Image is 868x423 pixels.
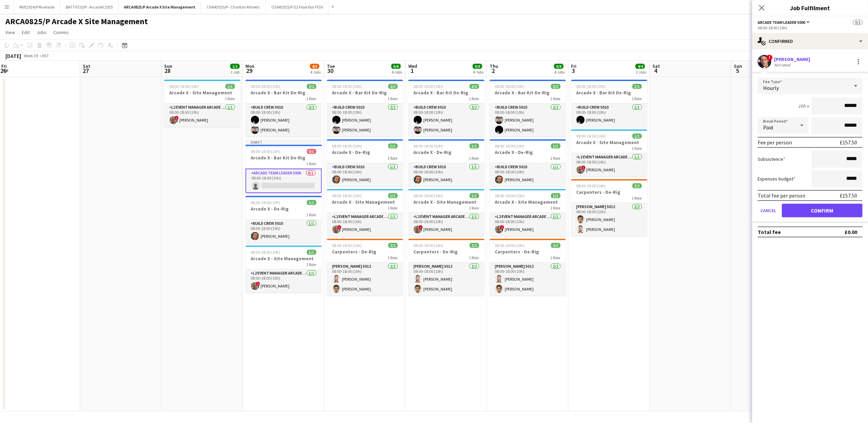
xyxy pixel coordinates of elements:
div: 4 Jobs [473,69,484,75]
h3: Carpenters - De-Rig [490,249,566,255]
div: 10h x [798,103,809,109]
app-job-card: 08:00-18:00 (10h)2/2Carpenters - De-Rig1 Role[PERSON_NAME] 50122/208:00-18:00 (10h)[PERSON_NAME][... [490,239,566,296]
app-card-role: Build Crew 50102/208:00-18:00 (10h)[PERSON_NAME][PERSON_NAME] [490,104,566,137]
span: ! [256,282,260,286]
app-job-card: 08:00-18:00 (10h)1/1Arcade X - Site Management1 RoleL2 Event Manager Arcade 50061/108:00-18:00 (1... [571,129,647,176]
span: Tue [327,63,335,69]
span: 27 [82,67,90,75]
span: 6/6 [554,64,564,69]
span: 26 [0,67,7,75]
div: 4 Jobs [554,69,565,75]
span: 1 Role [225,96,235,101]
app-job-card: 08:00-18:00 (10h)1/1Arcade X - Bar Kit De-Rig1 RoleBuild Crew 50101/108:00-18:00 (10h)[PERSON_NAME] [571,80,647,127]
h3: Arcade X - Site Management [164,90,240,96]
span: Thu [490,63,498,69]
span: 1 Role [469,96,479,101]
span: Mon [246,63,254,69]
span: 1/1 [551,193,561,198]
span: 08:00-18:00 (10h) [414,193,443,198]
span: 2/2 [551,84,561,89]
a: View [3,28,18,37]
div: [PERSON_NAME] [774,56,810,62]
app-job-card: 08:00-18:00 (10h)1/1Arcade X - Site Management1 RoleL2 Event Manager Arcade 50061/108:00-18:00 (1... [246,246,322,293]
span: 08:00-18:00 (10h) [251,250,281,255]
h3: Arcade X - De-Rig [327,149,403,155]
app-job-card: 08:00-18:00 (10h)1/1Arcade X - De-Rig1 RoleBuild Crew 50101/108:00-18:00 (10h)[PERSON_NAME] [408,139,485,186]
span: 3 [570,67,577,75]
app-job-card: 08:00-18:00 (10h)1/1Arcade X - De-Rig1 RoleBuild Crew 50101/108:00-18:00 (10h)[PERSON_NAME] [246,196,322,243]
span: 08:00-18:00 (10h) [332,84,362,89]
span: 5 [733,67,742,75]
span: 1 Role [551,156,561,161]
span: 2/2 [470,84,479,89]
span: ! [175,116,179,120]
button: BATT0725/P - ArcadeX 2025 [60,0,119,14]
span: 08:00-18:00 (10h) [251,149,281,154]
span: 1/1 [388,193,398,198]
div: Total fee [758,229,781,235]
span: 08:00-18:00 (10h) [577,134,606,139]
span: 2/2 [388,84,398,89]
app-job-card: 08:00-18:00 (10h)1/1Arcade X - Site Management1 RoleL2 Event Manager Arcade 50061/108:00-18:00 (1... [408,189,485,236]
span: 08:00-18:00 (10h) [414,243,443,248]
span: 1 Role [388,205,398,210]
app-job-card: 08:00-18:00 (10h)1/1Arcade X - De-Rig1 RoleBuild Crew 50101/108:00-18:00 (10h)[PERSON_NAME] [490,139,566,186]
span: 08:00-18:00 (10h) [495,143,525,148]
span: 1 Role [388,255,398,260]
button: ARCA0825/P Arcade X Site Management [119,0,201,14]
span: 1 Role [551,96,561,101]
span: 1 Role [306,96,316,101]
h3: Carpenters - De-Rig [327,249,403,255]
h1: ARCA0825/P Arcade X Site Management [5,16,148,27]
span: 1 Role [388,96,398,101]
span: Paid [763,124,773,131]
button: RIVE2024/P Riverside [14,0,60,14]
h3: Arcade X - Bar Kit De-Rig [246,155,322,161]
h3: Arcade X - Bar Kit De-Rig [408,90,485,96]
span: ! [582,166,586,170]
div: Draft08:00-18:00 (10h)0/1Arcade X - Bar Kit De-Rig1 RoleArcade Team Leader 50060/108:00-18:00 (10h) [246,139,322,193]
div: 08:00-18:00 (10h)2/2Arcade X - Bar Kit De-Rig1 RoleBuild Crew 50102/208:00-18:00 (10h)[PERSON_NAM... [246,80,322,137]
span: 1 Role [306,161,316,166]
app-job-card: 08:00-18:00 (10h)1/1Arcade X - Site Management1 RoleL2 Event Manager Arcade 50061/108:00-18:00 (1... [327,189,403,236]
div: 08:00-18:00 (10h)2/2Arcade X - Bar Kit De-Rig1 RoleBuild Crew 50102/208:00-18:00 (10h)[PERSON_NAM... [408,80,485,137]
h3: Carpenters - De-Rig [571,189,647,195]
span: 1 Role [469,205,479,210]
span: 1/1 [470,193,479,198]
h3: Arcade X - Bar Kit De-Rig [490,90,566,96]
a: Jobs [34,28,49,37]
app-job-card: 08:00-18:00 (10h)2/2Arcade X - Bar Kit De-Rig1 RoleBuild Crew 50102/208:00-18:00 (10h)[PERSON_NAM... [490,80,566,137]
label: Expenses budget [758,176,795,182]
div: Confirmed [752,33,868,49]
app-job-card: 08:00-18:00 (10h)2/2Arcade X - Bar Kit De-Rig1 RoleBuild Crew 50102/208:00-18:00 (10h)[PERSON_NAM... [327,80,403,137]
a: Comms [51,28,72,37]
h3: Arcade X - Site Management [327,199,403,205]
app-card-role: L2 Event Manager Arcade 50061/108:00-18:00 (10h)![PERSON_NAME] [408,213,485,236]
span: 1 Role [632,96,642,101]
span: Sun [734,63,742,69]
app-card-role: L2 Event Manager Arcade 50061/108:00-18:00 (10h)![PERSON_NAME] [246,269,322,293]
app-card-role: L2 Event Manager Arcade 50061/108:00-18:00 (10h)![PERSON_NAME] [164,104,240,127]
span: 6/6 [473,64,482,69]
div: 4 Jobs [392,69,402,75]
span: 4/5 [310,64,319,69]
span: ! [767,54,773,61]
span: 1/1 [470,143,479,148]
app-card-role: [PERSON_NAME] 50122/208:00-18:00 (10h)[PERSON_NAME][PERSON_NAME] [408,263,485,296]
span: 08:00-18:00 (10h) [332,243,362,248]
h3: Arcade X - Site Management [246,255,322,262]
span: 1 Role [469,156,479,161]
app-card-role: Build Crew 50102/208:00-18:00 (10h)[PERSON_NAME][PERSON_NAME] [327,104,403,137]
span: 0/1 [853,20,863,25]
app-card-role: Arcade Team Leader 50060/108:00-18:00 (10h) [246,169,322,193]
app-job-card: 08:00-18:00 (10h)2/2Carpenters - De-Rig1 Role[PERSON_NAME] 50122/208:00-18:00 (10h)[PERSON_NAME][... [408,239,485,296]
h3: Arcade X - Bar Kit De-Rig [571,90,647,96]
span: 2/2 [307,84,316,89]
label: Subsistence [758,156,785,162]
